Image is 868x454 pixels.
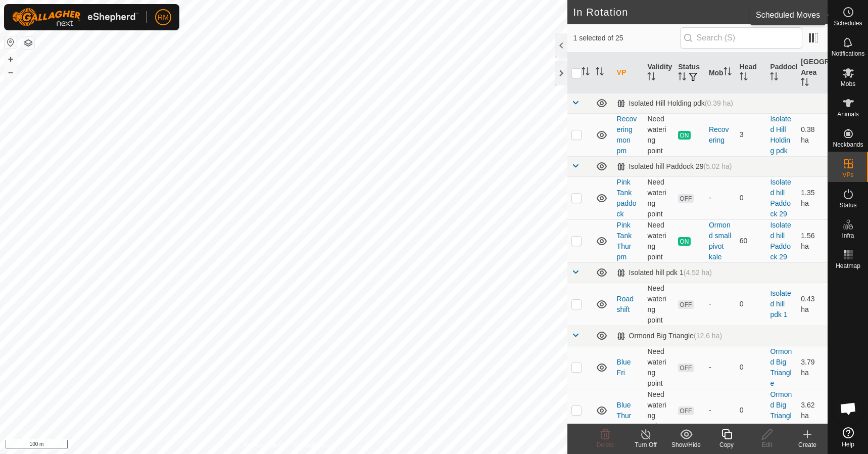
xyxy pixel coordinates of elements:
button: + [5,53,17,65]
span: ON [678,237,690,246]
a: Isolated hill pdk 1 [770,289,791,319]
span: Heatmap [836,263,860,269]
td: Need watering point [643,219,674,262]
p-sorticon: Activate to sort [724,69,732,77]
input: Search (S) [680,27,802,49]
td: 1.35 ha [797,176,828,219]
div: Copy [706,440,747,449]
a: Blue Fri [617,358,631,377]
span: (12.6 ha) [694,332,722,340]
a: Help [828,423,868,451]
td: Need watering point [643,176,674,219]
span: Mobs [841,81,855,87]
span: Help [842,441,854,447]
span: Infra [842,233,854,239]
span: Animals [837,111,859,117]
td: 3.62 ha [797,389,828,432]
td: 0.38 ha [797,113,828,156]
td: 60 [736,219,766,262]
th: Paddock [766,53,797,94]
span: 25 [806,5,817,20]
td: 0 [736,346,766,389]
span: RM [158,12,169,23]
th: VP [613,53,644,94]
td: 1.56 ha [797,219,828,262]
div: Ormond small pivot kale [709,220,732,262]
span: ON [678,131,690,140]
p-sorticon: Activate to sort [740,74,748,82]
div: Create [787,440,828,449]
a: Isolated Hill Holding pdk [770,115,791,155]
span: 1 selected of 25 [573,33,680,43]
img: Gallagher Logo [12,8,138,26]
td: 0 [736,389,766,432]
span: OFF [678,364,693,372]
button: Map Layers [22,37,34,49]
a: Blue Thur [617,401,632,420]
div: Isolated Hill Holding pdk [617,99,733,108]
p-sorticon: Activate to sort [647,74,655,82]
div: Turn Off [625,440,666,449]
p-sorticon: Activate to sort [582,69,590,77]
a: Road shift [617,295,634,313]
td: Need watering point [643,389,674,432]
p-sorticon: Activate to sort [770,74,778,82]
td: 3.79 ha [797,346,828,389]
td: 3 [736,113,766,156]
div: - [709,405,732,416]
a: Isolated hill Paddock 29 [770,178,791,218]
span: (5.02 ha) [703,162,732,170]
span: Delete [597,441,614,448]
div: Isolated hill Paddock 29 [617,162,732,171]
div: - [709,193,732,203]
a: Recovering mon pm [617,115,637,155]
div: Edit [747,440,787,449]
a: Privacy Policy [244,441,281,450]
span: OFF [678,300,693,309]
a: Contact Us [294,441,323,450]
span: OFF [678,194,693,203]
a: Isolated hill Paddock 29 [770,221,791,261]
span: OFF [678,406,693,415]
h2: In Rotation [573,6,806,18]
div: Recovering [709,124,732,146]
td: Need watering point [643,113,674,156]
div: Isolated hill pdk 1 [617,268,712,277]
div: - [709,299,732,309]
span: Notifications [832,51,864,57]
td: Need watering point [643,283,674,326]
a: Pink Tank Thur pm [617,221,632,261]
th: Validity [643,53,674,94]
th: Mob [705,53,736,94]
div: Ormond Big Triangle [617,332,722,340]
span: VPs [842,172,853,178]
th: Status [674,53,705,94]
td: 0 [736,176,766,219]
div: Show/Hide [666,440,706,449]
span: Status [839,202,856,208]
td: 0.43 ha [797,283,828,326]
a: Ormond Big Triangle [770,347,792,387]
p-sorticon: Activate to sort [596,69,604,77]
td: 0 [736,283,766,326]
div: Open chat [833,393,863,424]
div: - [709,362,732,373]
button: Reset Map [5,36,17,49]
p-sorticon: Activate to sort [801,79,809,87]
th: Head [736,53,766,94]
span: Neckbands [833,142,863,148]
span: (0.39 ha) [705,99,733,107]
button: – [5,66,17,78]
td: Need watering point [643,346,674,389]
span: Schedules [834,20,862,26]
span: (4.52 ha) [684,268,712,277]
a: Pink Tank paddock [617,178,637,218]
th: [GEOGRAPHIC_DATA] Area [797,53,828,94]
a: Ormond Big Triangle [770,390,792,430]
p-sorticon: Activate to sort [678,74,686,82]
